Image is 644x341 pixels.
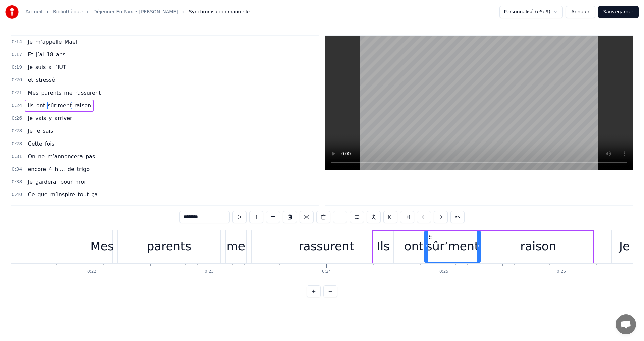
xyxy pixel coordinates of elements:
span: ans [55,51,66,58]
span: 0:42 [12,204,22,211]
span: ne [37,153,45,160]
span: rassurent [75,89,102,97]
div: raison [520,238,556,255]
div: rassurent [299,238,354,255]
span: le [35,127,41,135]
span: que [37,191,48,198]
div: parents [147,238,191,255]
div: 0:26 [557,269,566,274]
span: à [48,63,52,71]
div: Je [619,238,630,255]
span: m’appelle [35,38,62,46]
a: Déjeuner En Paix • [PERSON_NAME] [93,9,178,15]
div: 0:24 [322,269,331,274]
span: l’IUT [54,63,67,71]
span: m’inspire [50,191,76,198]
span: sais [42,127,54,135]
span: sûr’ment [47,102,72,109]
span: Je [27,178,33,186]
span: 0:34 [12,166,22,173]
span: que [57,204,68,211]
span: et [27,76,34,84]
span: ça [91,191,98,198]
span: j’ai [35,51,45,58]
span: moi [75,178,86,186]
div: me [226,238,245,255]
span: Cette [27,140,43,148]
span: 0:19 [12,64,22,71]
span: arriver [54,114,73,122]
span: 0:40 [12,191,22,198]
span: 0:20 [12,77,22,83]
span: On [27,153,36,160]
span: Et [27,51,34,58]
div: Ouvrir le chat [616,314,636,334]
button: Sauvegarder [598,6,639,18]
span: Je [27,38,33,46]
div: 0:25 [439,269,448,274]
span: Et [27,204,34,211]
span: 0:17 [12,51,22,58]
div: sûr’ment [426,238,479,255]
a: Accueil [25,9,42,15]
span: 0:14 [12,39,22,45]
nav: breadcrumb [25,9,250,15]
div: 0:23 [205,269,214,274]
span: voulais [75,204,96,211]
img: youka [5,5,19,19]
span: j’ [69,204,74,211]
span: m’annoncera [47,153,84,160]
div: Mes [90,238,114,255]
span: tout [77,191,89,198]
span: raison [74,102,92,109]
span: Je [27,63,33,71]
span: pas [85,153,96,160]
span: pour [60,178,73,186]
span: parents [40,89,62,97]
span: trigo [76,165,90,173]
span: 0:28 [12,140,22,147]
span: me [63,89,73,97]
span: suis [35,63,46,71]
span: Mes [27,89,39,97]
span: moi [35,204,47,211]
span: encore [27,165,47,173]
span: y [48,114,52,122]
span: 0:31 [12,153,22,160]
span: ce [48,204,56,211]
span: de [67,165,75,173]
a: Bibliothèque [53,9,83,15]
span: 18 [46,51,54,58]
div: ont [404,238,423,255]
span: Je [27,114,33,122]
span: 0:21 [12,90,22,96]
span: stressé [35,76,56,84]
span: Ce [27,191,35,198]
span: h.... [54,165,65,173]
div: Ils [377,238,390,255]
span: Synchronisation manuelle [189,9,250,15]
span: Ils [27,102,34,109]
span: vais [35,114,47,122]
span: garderai [35,178,58,186]
span: ont [36,102,46,109]
span: 0:28 [12,128,22,134]
span: 0:26 [12,115,22,122]
span: 0:38 [12,179,22,185]
div: 0:22 [87,269,96,274]
span: 4 [48,165,53,173]
span: fois [44,140,55,148]
span: 0:24 [12,102,22,109]
span: Je [27,127,33,135]
span: Mael [64,38,78,46]
button: Annuler [566,6,595,18]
